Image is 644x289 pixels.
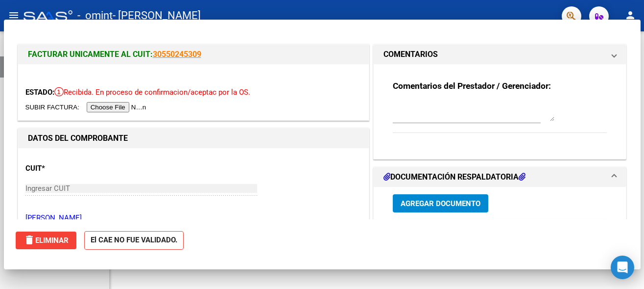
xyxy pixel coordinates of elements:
div: COMENTARIOS [374,64,626,159]
span: FACTURAR UNICAMENTE AL CUIT: [28,50,153,59]
span: Agregar Documento [401,199,480,208]
h1: COMENTARIOS [383,49,438,60]
mat-icon: person [624,9,636,21]
span: - omint [77,5,113,26]
span: ESTADO: [25,88,54,97]
mat-icon: menu [8,9,20,21]
span: - [PERSON_NAME] [113,5,201,26]
strong: Comentarios del Prestador / Gerenciador: [393,81,551,91]
a: 30550245309 [153,50,201,59]
p: CUIT [25,163,126,174]
mat-expansion-panel-header: COMENTARIOS [374,45,626,64]
mat-expansion-panel-header: DOCUMENTACIÓN RESPALDATORIA [374,167,626,187]
mat-icon: delete [24,234,35,246]
button: Agregar Documento [393,194,488,212]
strong: El CAE NO FUE VALIDADO. [84,231,184,250]
p: [PERSON_NAME] [25,212,361,224]
span: Recibida. En proceso de confirmacion/aceptac por la OS. [54,88,250,97]
button: Eliminar [16,232,76,249]
div: Open Intercom Messenger [611,256,634,279]
strong: DATOS DEL COMPROBANTE [28,133,128,143]
h1: DOCUMENTACIÓN RESPALDATORIA [383,171,525,183]
span: Eliminar [24,236,69,245]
